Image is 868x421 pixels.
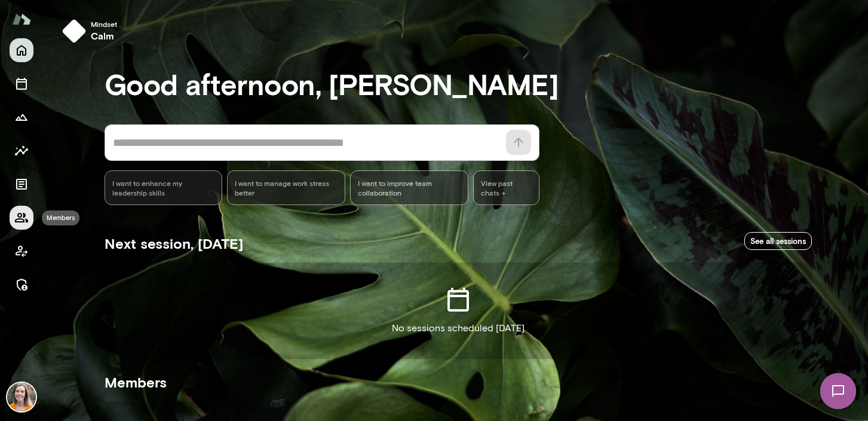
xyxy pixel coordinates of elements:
[227,170,345,205] div: I want to manage work stress better
[105,234,243,253] h5: Next session, [DATE]
[473,170,539,205] span: View past chats ->
[42,210,79,225] div: Members
[10,206,33,230] button: Members
[350,170,468,205] div: I want to improve team collaboration
[105,170,223,205] div: I want to enhance my leadership skills
[10,273,33,297] button: Manage
[91,19,117,29] span: Mindset
[392,321,525,335] p: No sessions scheduled [DATE]
[358,178,461,197] span: I want to improve team collaboration
[112,178,215,197] span: I want to enhance my leadership skills
[10,239,33,263] button: Client app
[744,232,812,251] a: See all sessions
[235,178,338,197] span: I want to manage work stress better
[7,383,36,411] img: Carrie Kelly
[105,373,812,392] h5: Members
[62,19,86,43] img: mindset
[12,8,31,30] img: Mento
[10,38,33,62] button: Home
[10,139,33,163] button: Insights
[10,105,33,129] button: Growth Plan
[10,172,33,196] button: Documents
[105,67,812,100] h3: Good afternoon, [PERSON_NAME]
[57,14,127,48] button: Mindsetcalm
[10,72,33,96] button: Sessions
[91,29,117,43] h6: calm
